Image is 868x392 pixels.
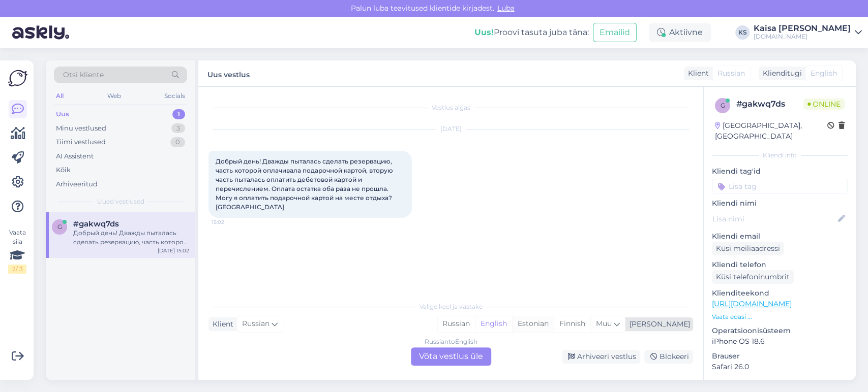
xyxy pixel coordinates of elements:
[208,319,233,330] div: Klient
[56,109,69,119] div: Uus
[712,312,848,321] p: Vaata edasi ...
[554,316,590,332] div: Finnish
[811,68,837,79] span: English
[494,4,518,13] span: Luba
[56,179,98,189] div: Arhiveeritud
[56,151,94,161] div: AI Assistent
[158,247,189,254] div: [DATE] 15:02
[712,351,848,362] p: Brauser
[242,318,270,330] span: Russian
[8,265,26,274] div: 2 / 3
[512,316,554,332] div: Estonian
[208,103,693,112] div: Vestlus algas
[712,213,836,224] input: Lisa nimi
[208,124,693,134] div: [DATE]
[625,319,690,330] div: [PERSON_NAME]
[712,270,794,284] div: Küsi telefoninumbrit
[754,24,851,32] div: Kaisa [PERSON_NAME]
[712,151,848,160] div: Kliendi info
[712,325,848,336] p: Operatsioonisüsteem
[97,197,144,206] span: Uued vestlused
[712,362,848,372] p: Safari 26.0
[754,32,851,41] div: [DOMAIN_NAME]
[562,350,640,364] div: Arhiveeri vestlus
[411,347,491,366] div: Võta vestlus üle
[717,68,745,79] span: Russian
[754,24,862,41] a: Kaisa [PERSON_NAME][DOMAIN_NAME]
[8,69,27,88] img: Askly Logo
[105,89,123,103] div: Web
[170,137,185,147] div: 0
[712,336,848,347] p: iPhone OS 18.6
[712,166,848,177] p: Kliendi tag'id
[803,99,845,110] span: Online
[759,68,802,79] div: Klienditugi
[63,70,104,80] span: Otsi kliente
[735,25,750,40] div: KS
[8,228,26,274] div: Vaata siia
[56,165,71,175] div: Kõik
[212,218,250,226] span: 15:02
[649,23,711,42] div: Aktiivne
[437,316,475,332] div: Russian
[736,98,803,110] div: # gakwq7ds
[474,26,589,39] div: Proovi tasuta juba täna:
[712,299,792,308] a: [URL][DOMAIN_NAME]
[172,109,185,119] div: 1
[712,198,848,209] p: Kliendi nimi
[475,316,512,332] div: English
[593,23,637,42] button: Emailid
[57,223,62,231] span: g
[425,337,477,346] div: Russian to English
[684,68,709,79] div: Klient
[712,231,848,242] p: Kliendi email
[712,242,784,255] div: Küsi meiliaadressi
[73,228,189,247] div: Добрый день! Дважды пыталась сделать резервацию, часть которой оплачивала подарочной картой, втор...
[171,123,185,134] div: 3
[54,89,66,103] div: All
[721,102,725,109] span: g
[712,179,848,194] input: Lisa tag
[596,319,612,328] span: Muu
[207,67,250,80] label: Uus vestlus
[73,219,119,228] span: #gakwq7ds
[644,350,693,364] div: Blokeeri
[712,259,848,270] p: Kliendi telefon
[56,123,106,134] div: Minu vestlused
[56,137,106,147] div: Tiimi vestlused
[715,120,827,142] div: [GEOGRAPHIC_DATA], [GEOGRAPHIC_DATA]
[208,302,693,311] div: Valige keel ja vastake
[712,288,848,299] p: Klienditeekond
[216,157,395,211] span: Добрый день! Дважды пыталась сделать резервацию, часть которой оплачивала подарочной картой, втор...
[162,89,187,103] div: Socials
[474,27,494,37] b: Uus!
